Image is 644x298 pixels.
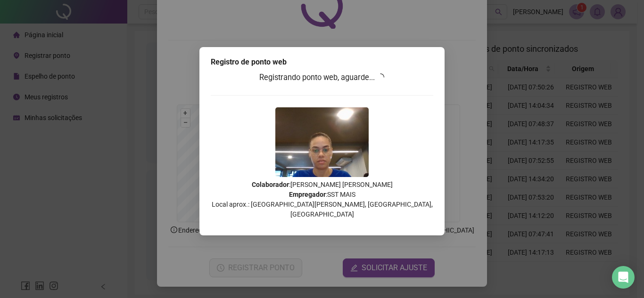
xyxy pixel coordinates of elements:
[275,107,369,177] img: 9k=
[612,266,635,289] div: Open Intercom Messenger
[211,72,433,84] h3: Registrando ponto web, aguarde...
[211,180,433,219] p: : [PERSON_NAME] [PERSON_NAME] : SST MAIS Local aprox.: [GEOGRAPHIC_DATA][PERSON_NAME], [GEOGRAPHI...
[211,56,433,68] div: Registro de ponto web
[289,191,326,198] strong: Empregador
[252,181,289,188] strong: Colaborador
[376,73,385,81] span: loading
